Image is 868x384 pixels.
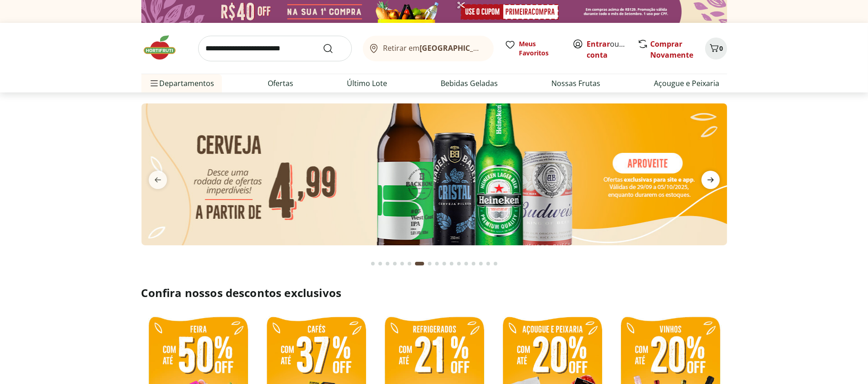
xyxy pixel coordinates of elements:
[268,78,294,89] a: Ofertas
[587,38,628,60] span: ou
[463,253,470,275] button: Go to page 13 from fs-carousel
[399,253,406,275] button: Go to page 5 from fs-carousel
[477,253,485,275] button: Go to page 15 from fs-carousel
[391,253,399,275] button: Go to page 4 from fs-carousel
[363,36,494,61] button: Retirar em[GEOGRAPHIC_DATA]/[GEOGRAPHIC_DATA]
[651,39,694,60] a: Comprar Novamente
[141,286,727,300] h2: Confira nossos descontos exclusivos
[323,43,345,54] button: Submit Search
[141,171,174,189] button: previous
[587,39,610,49] a: Entrar
[406,253,413,275] button: Go to page 6 from fs-carousel
[448,253,455,275] button: Go to page 11 from fs-carousel
[377,253,384,275] button: Go to page 2 from fs-carousel
[485,253,492,275] button: Go to page 16 from fs-carousel
[347,78,388,89] a: Último Lote
[383,44,484,52] span: Retirar em
[413,253,426,275] button: Current page from fs-carousel
[519,39,561,58] span: Meus Favoritos
[141,34,187,61] img: Hortifruti
[694,171,727,189] button: next
[198,36,352,61] input: search
[426,253,433,275] button: Go to page 8 from fs-carousel
[470,253,477,275] button: Go to page 14 from fs-carousel
[654,78,720,89] a: Açougue e Peixaria
[141,103,727,245] img: cervejas
[441,78,498,89] a: Bebidas Geladas
[149,72,215,94] span: Departamentos
[149,72,160,94] button: Menu
[587,39,637,60] a: Criar conta
[505,39,561,58] a: Meus Favoritos
[420,43,574,53] b: [GEOGRAPHIC_DATA]/[GEOGRAPHIC_DATA]
[552,78,601,89] a: Nossas Frutas
[369,253,377,275] button: Go to page 1 from fs-carousel
[492,253,499,275] button: Go to page 17 from fs-carousel
[705,38,727,59] button: Carrinho
[384,253,391,275] button: Go to page 3 from fs-carousel
[433,253,441,275] button: Go to page 9 from fs-carousel
[720,44,723,53] span: 0
[441,253,448,275] button: Go to page 10 from fs-carousel
[455,253,463,275] button: Go to page 12 from fs-carousel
